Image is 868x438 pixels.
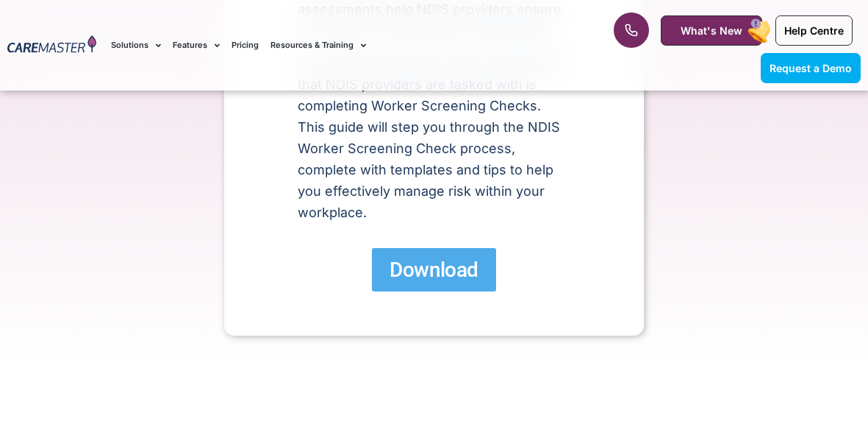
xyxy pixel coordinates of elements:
[761,53,861,83] a: Request a Demo
[775,15,853,46] a: Help Centre
[111,21,161,70] a: Solutions
[270,21,366,70] a: Resources & Training
[770,62,852,74] span: Request a Demo
[173,21,220,70] a: Features
[7,35,96,55] img: CareMaster Logo
[111,21,553,70] nav: Menu
[681,24,742,37] span: What's New
[232,21,259,70] a: Pricing
[784,24,844,37] span: Help Centre
[390,257,478,283] span: Download
[298,52,570,223] p: One of the main types of risk assessments that NDIS providers are tasked with is completing Worke...
[661,15,762,46] a: What's New
[372,248,495,292] a: Download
